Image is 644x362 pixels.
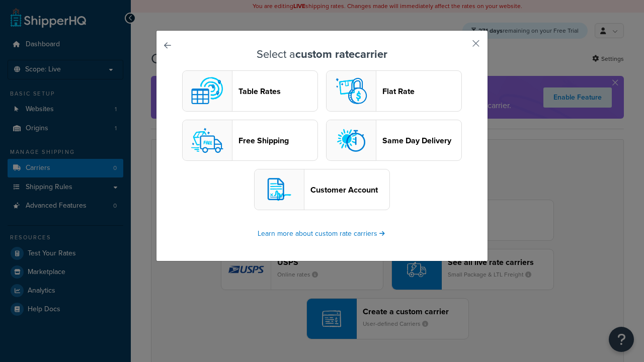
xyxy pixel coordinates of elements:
[331,120,371,160] img: sameday logo
[326,70,462,112] button: flat logoFlat Rate
[295,46,387,62] strong: custom rate carrier
[182,120,318,161] button: free logoFree Shipping
[331,71,371,111] img: flat logo
[310,185,389,195] header: Customer Account
[238,86,317,96] header: Table Rates
[258,228,386,239] a: Learn more about custom rate carriers
[382,86,461,96] header: Flat Rate
[254,169,390,210] button: customerAccount logoCustomer Account
[182,70,318,112] button: custom logoTable Rates
[187,71,227,111] img: custom logo
[182,48,462,60] h3: Select a
[259,169,299,210] img: customerAccount logo
[238,136,317,145] header: Free Shipping
[187,120,227,160] img: free logo
[326,120,462,161] button: sameday logoSame Day Delivery
[382,136,461,145] header: Same Day Delivery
